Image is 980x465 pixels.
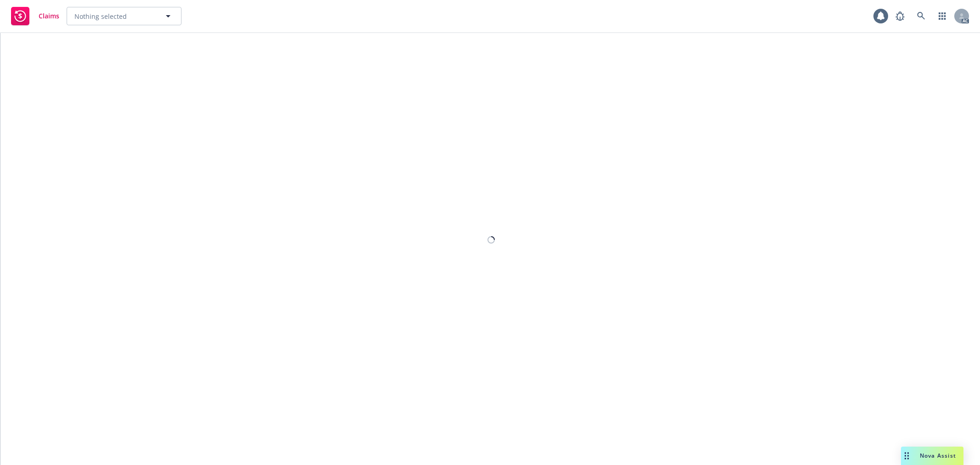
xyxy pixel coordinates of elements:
[933,7,952,25] a: Switch app
[901,447,912,465] div: Drag to move
[74,11,127,21] span: Nothing selected
[67,7,181,25] button: Nothing selected
[891,7,909,25] a: Report a Bug
[920,452,956,459] span: Nova Assist
[901,447,963,465] button: Nova Assist
[39,12,59,20] span: Claims
[912,7,930,25] a: Search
